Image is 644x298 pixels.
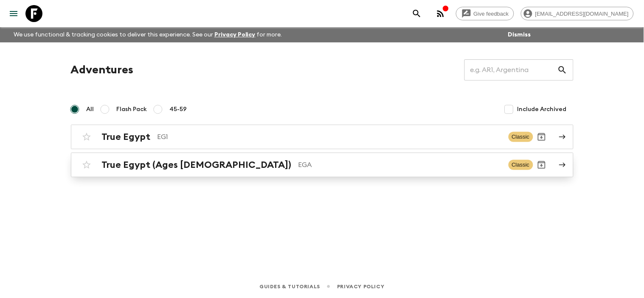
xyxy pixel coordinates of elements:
h2: True Egypt [102,131,151,142]
button: Archive [533,156,550,173]
span: Give feedback [469,11,514,17]
span: [EMAIL_ADDRESS][DOMAIN_NAME] [531,11,633,17]
a: Privacy Policy [337,282,384,291]
a: Give feedback [456,7,514,20]
button: Archive [533,128,550,145]
span: 45-59 [170,105,187,114]
span: All [87,105,94,114]
h2: True Egypt (Ages [DEMOGRAPHIC_DATA]) [102,159,292,170]
a: True Egypt (Ages [DEMOGRAPHIC_DATA])EGAClassicArchive [71,153,574,177]
a: True EgyptEG1ClassicArchive [71,125,574,149]
button: search adventures [408,5,425,22]
h1: Adventures [71,61,134,78]
span: Classic [509,132,533,142]
input: e.g. AR1, Argentina [464,58,557,82]
button: menu [5,5,22,22]
span: Classic [509,160,533,170]
button: Dismiss [506,29,533,41]
p: EGA [298,160,502,170]
span: Flash Pack [117,105,147,114]
p: We use functional & tracking cookies to deliver this experience. See our for more. [10,27,286,42]
div: [EMAIL_ADDRESS][DOMAIN_NAME] [521,7,634,20]
a: Guides & Tutorials [259,282,320,291]
a: Privacy Policy [214,32,256,38]
span: Include Archived [517,105,567,114]
p: EG1 [157,132,502,142]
